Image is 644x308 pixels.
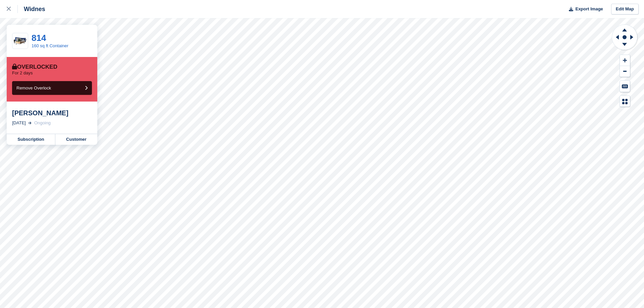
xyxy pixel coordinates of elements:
[12,64,57,70] div: Overlocked
[7,134,55,145] a: Subscription
[611,4,639,15] a: Edit Map
[34,120,51,126] div: Ongoing
[620,55,630,66] button: Zoom In
[620,81,630,92] button: Keyboard Shortcuts
[12,35,28,47] img: 160cont.jpg
[565,4,603,15] button: Export Image
[12,109,92,117] div: [PERSON_NAME]
[575,6,603,12] span: Export Image
[18,5,45,13] div: Widnes
[55,134,97,145] a: Customer
[32,33,46,43] a: 814
[16,85,51,90] span: Remove Overlock
[12,81,92,95] button: Remove Overlock
[32,43,68,48] a: 160 sq ft Container
[12,70,33,76] p: For 2 days
[620,96,630,107] button: Map Legend
[620,66,630,77] button: Zoom Out
[28,122,32,124] img: arrow-right-light-icn-cde0832a797a2874e46488d9cf13f60e5c3a73dbe684e267c42b8395dfbc2abf.svg
[12,120,26,126] div: [DATE]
